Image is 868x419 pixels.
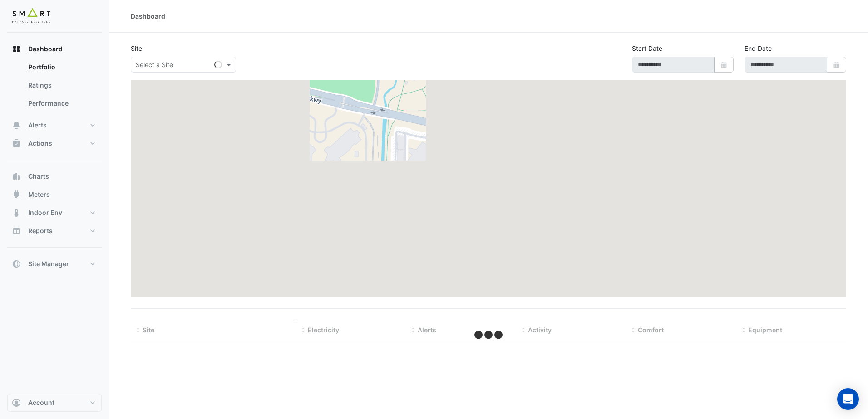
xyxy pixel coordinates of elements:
[7,204,102,222] button: Indoor Env
[7,40,102,58] button: Dashboard
[12,208,21,217] app-icon: Indoor Env
[7,58,102,116] div: Dashboard
[131,11,165,21] div: Dashboard
[12,139,21,148] app-icon: Actions
[632,44,662,53] label: Start Date
[745,44,772,53] label: End Date
[143,326,154,334] span: Site
[418,326,436,334] span: Alerts
[28,398,54,407] span: Account
[21,58,102,76] a: Portfolio
[28,226,53,235] span: Reports
[12,259,21,268] app-icon: Site Manager
[21,76,102,94] a: Ratings
[7,222,102,240] button: Reports
[28,190,50,199] span: Meters
[21,94,102,112] a: Performance
[28,121,47,130] span: Alerts
[28,44,63,54] span: Dashboard
[837,388,859,410] div: Open Intercom Messenger
[7,185,102,204] button: Meters
[7,167,102,185] button: Charts
[7,134,102,152] button: Actions
[748,326,782,334] span: Equipment
[12,226,21,235] app-icon: Reports
[11,7,52,25] img: Company Logo
[12,44,21,54] app-icon: Dashboard
[638,326,664,334] span: Comfort
[12,121,21,130] app-icon: Alerts
[12,172,21,181] app-icon: Charts
[7,116,102,134] button: Alerts
[7,394,102,412] button: Account
[28,172,49,181] span: Charts
[28,208,62,217] span: Indoor Env
[131,44,142,53] label: Site
[7,255,102,273] button: Site Manager
[28,259,69,268] span: Site Manager
[528,326,552,334] span: Activity
[28,139,52,148] span: Actions
[308,326,339,334] span: Electricity
[12,190,21,199] app-icon: Meters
